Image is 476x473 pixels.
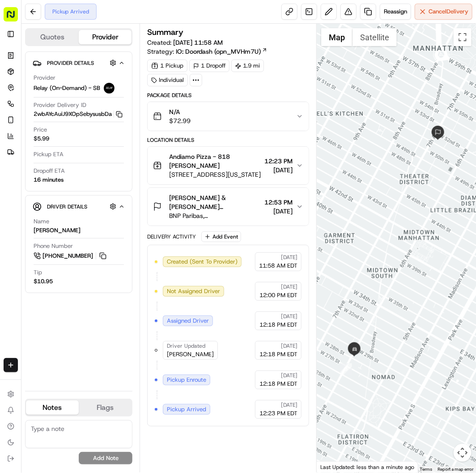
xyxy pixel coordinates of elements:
div: Strategy: [147,47,268,56]
button: Provider [79,30,132,44]
span: [DATE] 11:58 AM [173,38,223,47]
div: 3 [340,363,352,375]
span: [PHONE_NUMBER] [42,252,93,260]
div: Location Details [147,136,309,144]
span: API Documentation [85,130,144,139]
div: 1.9 mi [231,60,264,72]
button: Driver Details [33,199,125,214]
a: Terms (opens in new tab) [420,467,432,472]
span: 11:58 AM EDT [259,262,297,270]
button: Show street map [321,28,353,46]
div: 16 minutes [34,176,64,184]
span: Driver Updated [167,342,205,349]
span: Relay (On-Demand) - SB [34,84,100,92]
div: Delivery Activity [147,233,196,240]
span: [DATE] [281,342,297,349]
span: IO: Doordash (opn_MVHm7U) [176,47,261,56]
img: relay_logo_black.png [104,83,115,94]
button: Add Event [201,231,241,242]
span: Phone Number [34,242,73,250]
button: Quotes [26,30,79,44]
div: 1 Dropoff [189,60,229,72]
span: 12:18 PM EDT [259,321,297,329]
span: [PERSON_NAME] & [PERSON_NAME] [PERSON_NAME] [169,193,261,211]
img: Nash [9,9,27,27]
div: Start new chat [30,85,147,94]
span: Assigned Driver [167,317,209,325]
span: 12:00 PM EDT [259,291,297,299]
span: 12:18 PM EDT [259,350,297,358]
button: Map camera controls [454,444,472,462]
input: Got a question? Start typing here... [23,58,161,67]
span: Provider [34,74,55,82]
a: Powered byPylon [63,151,108,158]
button: Andiamo Pizza - 818 [PERSON_NAME][STREET_ADDRESS][US_STATE]12:23 PM[DATE] [148,147,309,184]
span: [STREET_ADDRESS][US_STATE] [169,170,261,179]
span: [DATE] [281,283,297,290]
span: [DATE] [264,207,293,216]
span: $72.99 [169,116,191,125]
span: Name [34,217,49,226]
span: Created: [147,38,223,47]
span: Pickup ETA [34,150,64,158]
span: [DATE] [281,372,297,379]
div: 1 Pickup [147,60,187,72]
button: 2wbAYcAuiJ9XOpSebysusbDa [34,110,123,118]
span: Provider Delivery ID [34,101,86,109]
span: 12:53 PM [264,198,293,207]
button: Reassign [380,4,411,20]
span: Cancel Delivery [429,8,468,16]
span: Not Assigned Driver [167,287,220,295]
span: [DATE] [281,254,297,261]
a: 💻API Documentation [72,126,147,142]
span: Driver Details [47,203,87,210]
div: Package Details [147,92,309,99]
span: Price [34,126,47,134]
h3: Summary [147,28,183,36]
button: N/A$72.99 [148,102,309,131]
div: [PERSON_NAME] [34,226,81,234]
span: 12:23 PM [264,157,293,166]
a: IO: Doordash (opn_MVHm7U) [176,47,268,56]
p: Welcome 👋 [9,36,163,50]
span: Reassign [384,8,407,16]
span: Tip [34,268,42,277]
button: Start new chat [152,88,163,99]
div: 💻 [76,131,83,138]
span: [DATE] [264,166,293,175]
div: We're available if you need us! [30,94,113,102]
a: Open this area in Google Maps (opens a new window) [319,461,348,473]
img: Google [319,461,348,473]
button: [PERSON_NAME] & [PERSON_NAME] [PERSON_NAME]BNP Paribas, [STREET_ADDRESS][US_STATE]12:53 PM[DATE] [148,188,309,226]
div: 📗 [9,131,16,138]
div: $10.95 [34,277,53,286]
span: 12:23 PM EDT [259,409,297,418]
a: Report a map error [438,467,473,472]
span: $5.99 [34,135,49,143]
button: Notes [26,401,79,415]
span: BNP Paribas, [STREET_ADDRESS][US_STATE] [169,211,261,220]
span: N/A [169,107,191,116]
span: [PERSON_NAME] [167,350,214,358]
img: 1736555255976-a54dd68f-1ca7-489b-9aae-adbdc363a1c4 [9,85,25,102]
span: Dropoff ETA [34,167,65,175]
button: Provider Details [33,55,125,70]
span: [DATE] [281,401,297,409]
button: Show satellite imagery [353,28,397,46]
div: Individual [147,74,188,86]
button: Toggle fullscreen view [454,28,472,46]
button: CancelDelivery [415,4,472,20]
span: Knowledge Base [18,130,68,139]
span: 12:18 PM EDT [259,380,297,388]
button: Flags [79,401,132,415]
a: 📗Knowledge Base [5,126,72,142]
div: Last Updated: less than a minute ago [317,461,418,473]
span: Created (Sent To Provider) [167,258,238,266]
span: Pickup Arrived [167,405,206,413]
span: Provider Details [47,60,94,67]
span: Pickup Enroute [167,376,206,384]
span: Pylon [89,152,108,158]
span: [DATE] [281,313,297,320]
span: Andiamo Pizza - 818 [PERSON_NAME] [169,152,261,170]
a: [PHONE_NUMBER] [34,251,108,261]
